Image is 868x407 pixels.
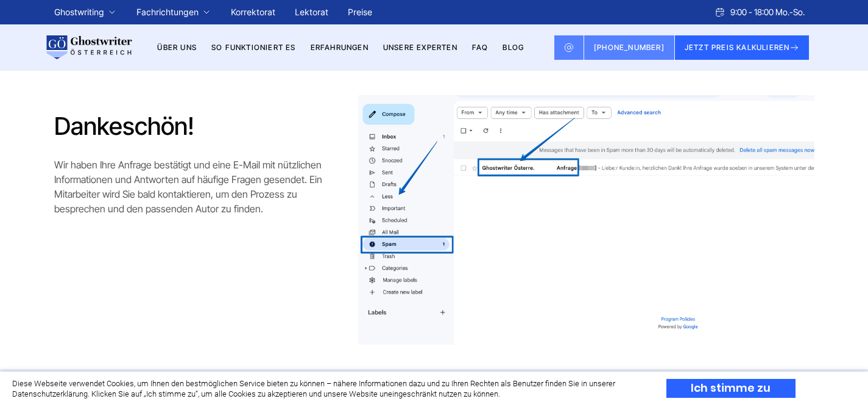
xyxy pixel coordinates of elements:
div: Diese Webseite verwendet Cookies, um Ihnen den bestmöglichen Service bieten zu können – nähere In... [12,379,645,400]
a: Unsere Experten [383,43,457,52]
a: Über uns [157,43,197,52]
p: Wir haben Ihre Anfrage bestätigt und eine E-Mail mit nützlichen Informationen und Antworten auf h... [54,157,346,216]
a: BLOG [503,43,524,52]
a: Erfahrungen [311,43,369,52]
a: So funktioniert es [211,43,296,52]
img: ghostwriter-oe-mail [358,95,814,345]
a: Korrektorat [231,7,275,17]
a: [PHONE_NUMBER] [584,35,675,60]
span: 9:00 - 18:00 Mo.-So. [730,5,805,20]
button: JETZT PREIS KALKULIEREN [675,35,810,60]
a: Preise [348,7,372,17]
a: Ghostwriting [54,5,104,20]
a: Fachrichtungen [136,5,199,20]
a: Lektorat [295,7,328,17]
img: logo wirschreiben [44,35,132,60]
a: FAQ [472,43,489,52]
span: [PHONE_NUMBER] [594,43,665,52]
img: Email [564,43,574,52]
img: Schedule [715,7,725,17]
h1: Dankeschön! [54,112,346,141]
div: Ich stimme zu [666,379,796,398]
